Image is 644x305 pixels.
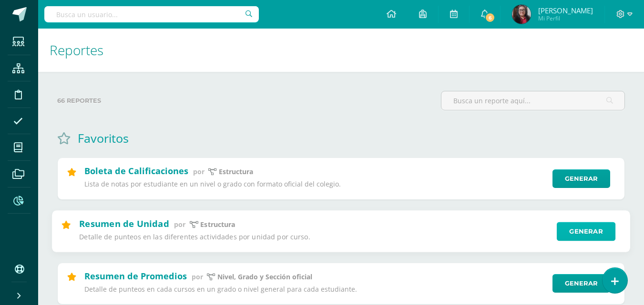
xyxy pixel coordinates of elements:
p: estructura [219,167,253,176]
p: estructura [200,220,235,229]
p: Detalle de punteos en cada cursos en un grado o nivel general para cada estudiante. [84,285,546,294]
p: Lista de notas por estudiante en un nivel o grado con formato oficial del colegio. [84,180,546,188]
img: 4f1d20c8bafb3cbeaa424ebc61ec86ed.png [512,5,531,24]
span: 6 [485,12,495,23]
h1: Favoritos [78,130,129,146]
span: por [192,272,203,281]
span: [PERSON_NAME] [538,6,593,15]
span: Mi Perfil [538,14,593,22]
a: Generar [552,274,610,293]
span: por [193,167,204,176]
input: Busca un reporte aquí... [441,91,624,110]
p: Nivel, Grado y Sección oficial [217,273,312,281]
input: Busca un usuario... [44,6,259,22]
span: por [174,219,185,228]
a: Generar [557,222,615,241]
span: Reportes [50,41,103,59]
h2: Boleta de Calificaciones [84,165,188,177]
a: Generar [552,169,610,188]
p: Detalle de punteos en las diferentes actividades por unidad por curso. [79,233,550,242]
label: 66 reportes [57,91,433,110]
h2: Resumen de Unidad [79,217,169,229]
h2: Resumen de Promedios [84,270,187,282]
